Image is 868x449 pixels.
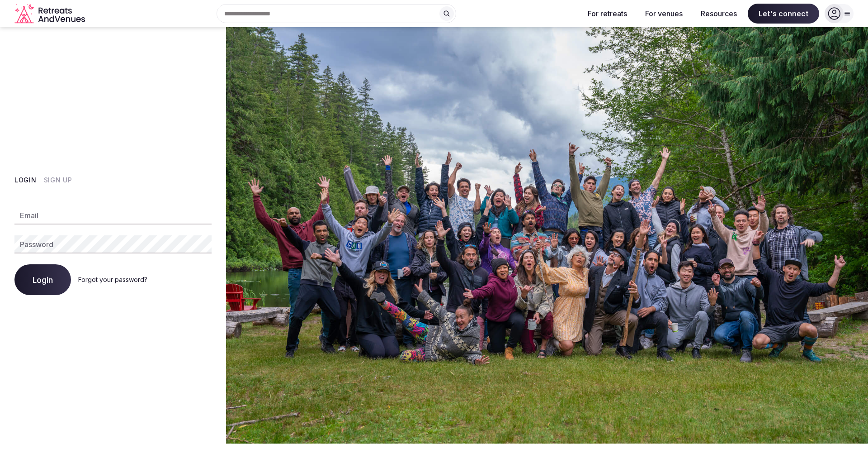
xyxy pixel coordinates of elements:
[44,176,72,185] button: Sign Up
[14,264,71,295] button: Login
[14,176,37,185] button: Login
[226,27,868,444] img: My Account Background
[580,4,634,24] button: For retreats
[638,4,690,24] button: For venues
[78,276,147,283] a: Forgot your password?
[33,275,53,284] span: Login
[748,4,819,24] span: Let's connect
[14,4,87,24] svg: Retreats and Venues company logo
[14,4,87,24] a: Visit the homepage
[693,4,744,24] button: Resources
